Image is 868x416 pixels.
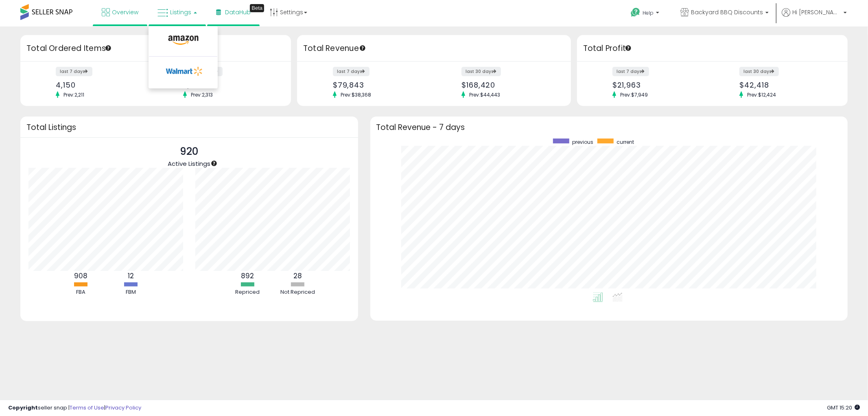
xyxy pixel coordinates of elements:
b: 892 [241,271,254,281]
div: Tooltip anchor [625,44,632,52]
i: Get Help [630,7,641,18]
b: 28 [293,271,302,281]
h3: Total Listings [26,124,352,130]
h3: Total Revenue [303,43,565,54]
div: Repriced [223,288,272,296]
span: Prev: $38,368 [337,91,375,98]
label: last 7 days [56,67,92,76]
div: $42,418 [739,81,833,89]
div: 4,150 [56,81,149,89]
label: last 7 days [612,67,649,76]
a: Help [624,1,667,26]
div: $21,963 [612,81,706,89]
span: Prev: 2,211 [59,91,88,98]
h3: Total Revenue - 7 days [376,124,842,130]
h3: Total Profit [583,43,842,54]
span: Listings [170,8,191,16]
span: current [617,139,634,145]
span: previous [572,139,593,145]
div: FBA [56,288,105,296]
span: Prev: $12,424 [743,91,780,98]
label: last 30 days [739,67,779,76]
span: Prev: $7,949 [616,91,652,98]
span: Help [643,9,654,16]
b: 908 [74,271,87,281]
label: last 30 days [461,67,501,76]
div: $168,420 [461,81,557,89]
span: Overview [112,8,138,16]
b: 12 [128,271,134,281]
div: Tooltip anchor [359,44,366,52]
span: Prev: 2,313 [187,91,217,98]
span: Hi [PERSON_NAME] [792,8,841,16]
span: Prev: $44,443 [465,91,504,98]
div: $79,843 [333,81,428,89]
div: Tooltip anchor [250,4,264,12]
span: Backyard BBQ Discounts [691,8,763,16]
span: DataHub [225,8,251,16]
div: Tooltip anchor [105,44,112,52]
div: FBM [106,288,155,296]
p: 920 [168,144,210,159]
div: Tooltip anchor [210,160,218,167]
label: last 7 days [333,67,370,76]
div: 9,056 [183,81,277,89]
h3: Total Ordered Items [26,43,285,54]
div: Not Repriced [273,288,322,296]
span: Active Listings [168,159,210,168]
a: Hi [PERSON_NAME] [782,8,847,26]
